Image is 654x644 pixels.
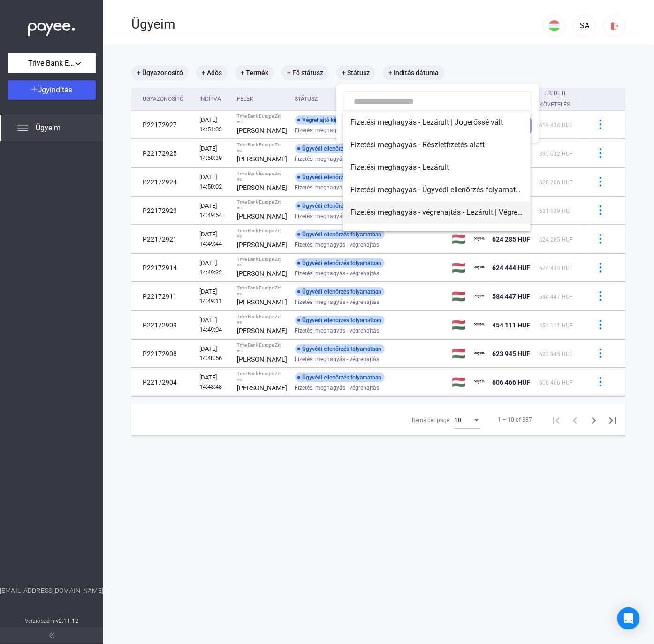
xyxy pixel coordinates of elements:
span: Fizetési meghagyás - végrehajtás - Kibocsátás folyamatban [350,229,523,241]
span: Fizetési meghagyás - Ügyvédi ellenőrzés folyamatban [350,184,523,196]
span: Fizetési meghagyás - végrehajtás - Lezárult | Végrehajtó kijelölve [350,207,523,218]
div: Open Intercom Messenger [617,607,640,630]
span: Fizetési meghagyás - Részletfizetés alatt [350,139,523,151]
span: Fizetési meghagyás - Lezárult [350,162,523,173]
span: Fizetési meghagyás - Lezárult | Jogerőssé vált [350,117,523,128]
